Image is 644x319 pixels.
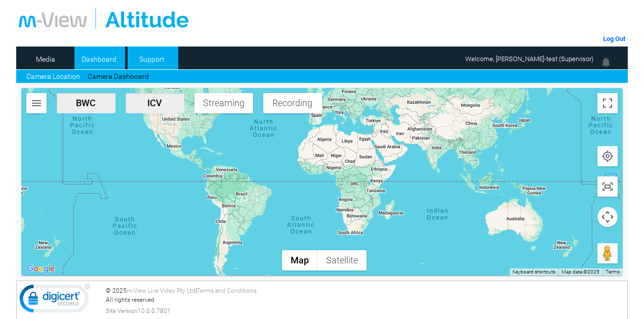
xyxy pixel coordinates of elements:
[597,146,618,166] button: Show user location
[61,98,111,108] span: BWC
[267,98,318,108] span: Recording
[561,269,599,275] span: Map data ©2025
[138,306,171,315] span: 10.0.0.7801
[130,98,180,108] span: ICV
[597,207,618,227] button: Map camera controls
[126,93,184,113] button: ICV
[24,262,57,276] a: Open this area in Google Maps (opens a new window)
[26,71,80,82] a: Camera Location
[21,52,70,67] a: Media
[597,243,618,263] button: Drag Pegman onto the map to open Street View
[106,306,625,315] div: Site Version
[263,93,322,113] button: Recording
[601,150,614,162] img: svg+xml,%3Csvg%20xmlns%3D%22http%3A%2F%2Fwww.w3.org%2F2000%2Fsvg%22%20height%3D%2224%22%20viewBox...
[106,286,625,315] div: © 2025 | All rights reserved
[512,268,555,276] button: Keyboard shortcuts
[197,287,257,294] a: Terms and Conditions
[317,250,367,270] button: Show satellite imagery
[24,262,57,276] img: Google
[606,269,620,275] a: Terms (opens in new tab)
[597,176,618,197] button: Show all cameras
[19,284,90,318] img: DigiCert Secured Site Seal
[603,35,625,42] a: Log Out
[282,250,317,270] button: Show street map
[57,93,115,113] button: BWC
[88,71,149,82] a: Camera Dashboard
[601,180,614,193] img: svg+xml,%3Csvg%20xmlns%3D%22http%3A%2F%2Fwww.w3.org%2F2000%2Fsvg%22%20height%3D%2224%22%20viewBox...
[194,93,253,113] button: Streaming
[26,93,47,113] button: Search
[600,56,612,68] img: bell24.png
[597,93,618,113] button: Toggle fullscreen view
[74,52,124,67] a: Dashboard
[128,52,177,67] a: Support
[198,98,249,108] span: Streaming
[465,55,593,63] span: Welcome, [PERSON_NAME]-test (Supervisor)
[127,287,195,294] a: m-View Live Video Pty Ltd
[30,97,43,109] img: svg+xml,%3Csvg%20xmlns%3D%22http%3A%2F%2Fwww.w3.org%2F2000%2Fsvg%22%20height%3D%2224%22%20viewBox...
